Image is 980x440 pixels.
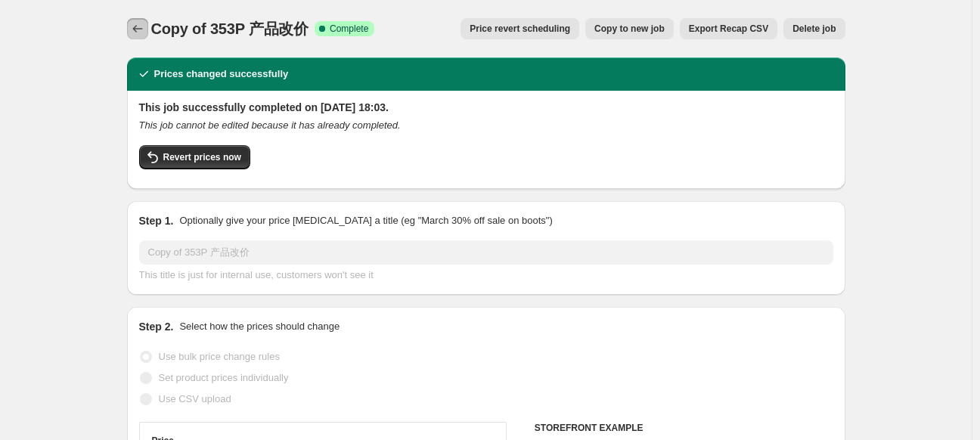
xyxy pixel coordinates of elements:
[159,372,289,383] span: Set product prices individually
[139,100,833,115] h2: This job successfully completed on [DATE] 18:03.
[330,23,368,35] span: Complete
[163,151,241,163] span: Revert prices now
[151,20,309,37] span: Copy of 353P 产品改价
[139,119,401,131] i: This job cannot be edited because it has already completed.
[139,240,833,265] input: 30% off holiday sale
[783,18,845,39] button: Delete job
[179,319,340,334] p: Select how the prices should change
[159,393,231,404] span: Use CSV upload
[139,269,374,280] span: This title is just for internal use, customers won't see it
[461,18,579,39] button: Price revert scheduling
[470,23,570,35] span: Price revert scheduling
[585,18,674,39] button: Copy to new job
[535,422,833,434] h6: STOREFRONT EXAMPLE
[127,18,148,39] button: Price change jobs
[689,23,768,35] span: Export Recap CSV
[179,213,552,228] p: Optionally give your price [MEDICAL_DATA] a title (eg "March 30% off sale on boots")
[594,23,665,35] span: Copy to new job
[139,145,250,169] button: Revert prices now
[139,319,174,334] h2: Step 2.
[154,67,289,82] h2: Prices changed successfully
[792,23,836,35] span: Delete job
[680,18,777,39] button: Export Recap CSV
[139,213,174,228] h2: Step 1.
[159,351,280,362] span: Use bulk price change rules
